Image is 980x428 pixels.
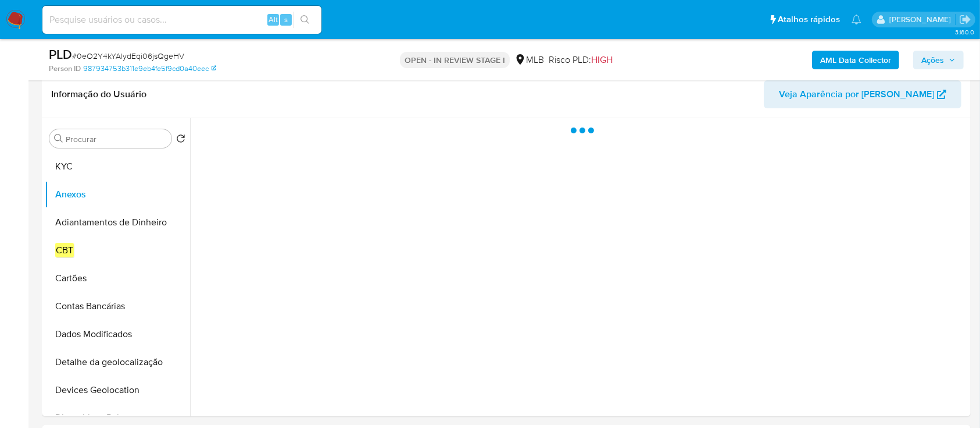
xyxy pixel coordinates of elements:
button: Anexos [45,181,190,208]
button: CBT [45,236,190,264]
span: Atalhos rápidos [778,13,840,26]
b: PLD [49,45,72,63]
div: MLB [514,54,544,66]
span: Ações [921,51,944,69]
button: Contas Bancárias [45,292,190,320]
h1: Informação do Usuário [51,89,146,100]
button: Detalhe da geolocalização [45,348,190,376]
button: Adiantamentos de Dinheiro [45,208,190,236]
button: Procurar [54,134,63,143]
button: Retornar ao pedido padrão [176,134,185,147]
span: Veja Aparência por [PERSON_NAME] [779,80,934,108]
span: Risco PLD: [549,54,613,66]
button: Veja Aparência por [PERSON_NAME] [764,80,961,108]
input: Pesquise usuários ou casos... [42,12,321,27]
button: search-icon [293,12,317,28]
b: AML Data Collector [820,51,891,69]
span: # 0eO2Y4kYAlydEqi06jsQgeHV [72,50,184,62]
b: Person ID [49,63,81,74]
span: Alt [269,14,278,25]
button: Dados Modificados [45,320,190,348]
button: Devices Geolocation [45,376,190,404]
button: KYC [45,153,190,181]
input: Procurar [66,134,167,144]
a: Notificações [852,15,861,24]
button: Ações [913,51,964,69]
a: 987934753b311e9eb4fe5f9cd0a40eec [83,63,216,74]
p: OPEN - IN REVIEW STAGE I [400,52,510,68]
a: Sair [959,13,971,26]
span: HIGH [591,53,613,66]
p: vinicius.santiago@mercadolivre.com [889,14,955,25]
button: Cartões [45,264,190,292]
button: AML Data Collector [812,51,899,69]
span: 3.160.0 [955,27,974,37]
span: s [284,14,288,25]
